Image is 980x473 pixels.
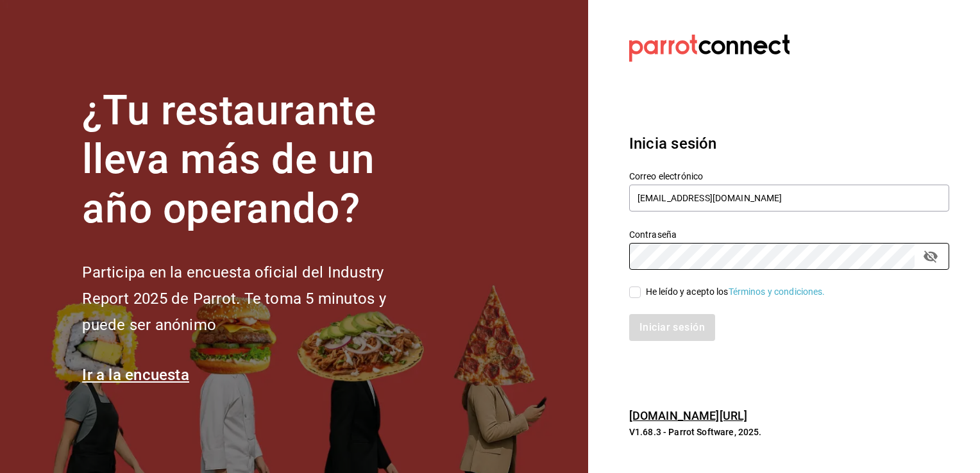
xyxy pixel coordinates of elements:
h3: Inicia sesión [629,132,949,155]
div: He leído y acepto los [646,285,825,299]
h1: ¿Tu restaurante lleva más de un año operando? [82,87,428,234]
h2: Participa en la encuesta oficial del Industry Report 2025 de Parrot. Te toma 5 minutos y puede se... [82,260,428,338]
input: Ingresa tu correo electrónico [629,185,949,212]
a: [DOMAIN_NAME][URL] [629,409,747,422]
button: passwordField [920,245,942,267]
a: Ir a la encuesta [82,366,189,384]
label: Contraseña [629,229,949,238]
label: Correo electrónico [629,171,949,180]
p: V1.68.3 - Parrot Software, 2025. [629,426,949,438]
a: Términos y condiciones. [729,286,825,297]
